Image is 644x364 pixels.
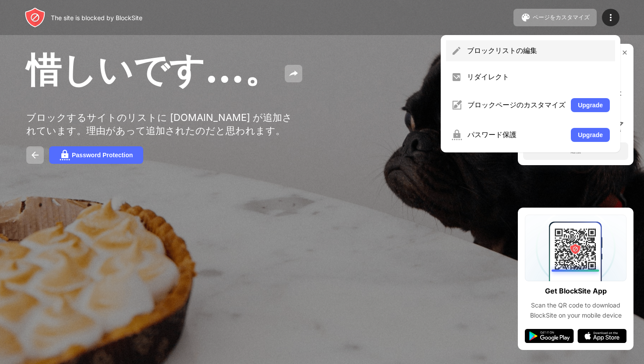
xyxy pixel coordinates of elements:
img: google-play.svg [525,329,574,343]
img: back.svg [30,150,40,160]
img: menu-password.svg [451,130,462,140]
div: Scan the QR code to download BlockSite on your mobile device [525,300,626,320]
img: qrcode.svg [525,215,626,281]
div: The site is blocked by BlockSite [51,14,142,21]
img: menu-redirect.svg [451,72,462,82]
img: header-logo.svg [25,7,46,28]
img: app-store.svg [577,329,626,343]
img: pallet.svg [520,12,531,23]
button: Password Protection [49,146,143,164]
div: ページをカスタマイズ [533,14,590,21]
img: menu-customize.svg [451,100,462,110]
div: パスワード保護 [467,130,566,140]
img: password.svg [60,150,70,160]
div: ブロックするサイトのリストに [DOMAIN_NAME] が追加されています。理由があって追加されたのだと思われます。 [26,111,297,138]
div: Password Protection [72,152,133,159]
button: ページをカスタマイズ [513,9,597,26]
img: share.svg [288,68,299,79]
span: 惜しいです…。 [26,48,280,91]
img: menu-icon.svg [605,12,616,23]
div: リダイレクト [467,72,610,82]
img: menu-pencil.svg [451,46,462,56]
img: rate-us-close.svg [621,49,628,56]
div: ブロックリストの編集 [467,46,610,56]
button: Upgrade [571,128,610,142]
div: Get BlockSite App [545,285,607,297]
div: ブロックページのカスタマイズ [467,100,566,110]
button: Upgrade [571,98,610,112]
